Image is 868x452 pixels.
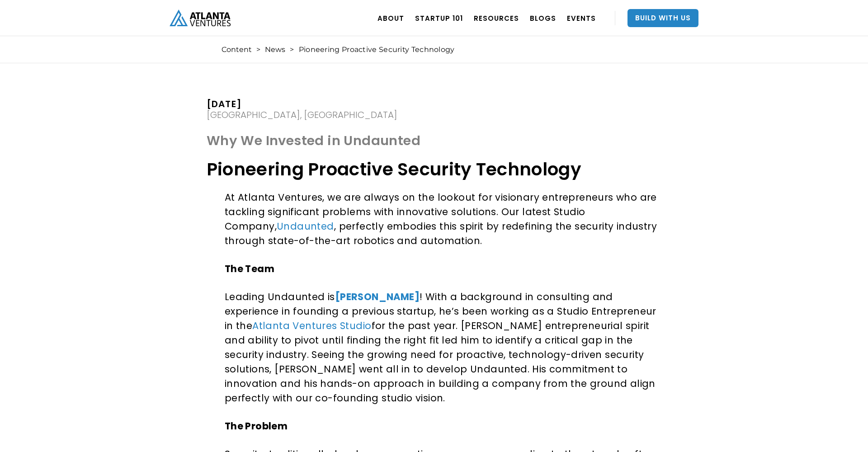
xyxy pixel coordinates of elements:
div: [DATE] [207,99,397,108]
h1: Pioneering Proactive Security Technology [207,158,661,181]
a: Undaunted [277,220,334,233]
h1: Why We Invested in Undaunted [207,133,661,153]
strong: The Team [225,262,274,275]
a: ABOUT [377,5,404,31]
a: Content [222,45,252,54]
a: [PERSON_NAME] [335,290,420,303]
a: Startup 101 [415,5,463,31]
a: EVENTS [567,5,596,31]
div: [GEOGRAPHIC_DATA], [GEOGRAPHIC_DATA] [207,110,397,119]
a: Build With Us [627,9,698,27]
a: News [265,45,285,54]
div: > [256,45,260,54]
a: RESOURCES [474,5,519,31]
a: BLOGS [530,5,556,31]
p: At Atlanta Ventures, we are always on the lookout for visionary entrepreneurs who are tackling si... [225,190,658,248]
a: Atlanta Ventures Studio [252,319,371,332]
strong: The Problem [225,419,288,433]
div: > [290,45,294,54]
p: Leading Undaunted is ! With a background in consulting and experience in founding a previous star... [225,290,658,405]
div: Pioneering Proactive Security Technology [299,45,455,54]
